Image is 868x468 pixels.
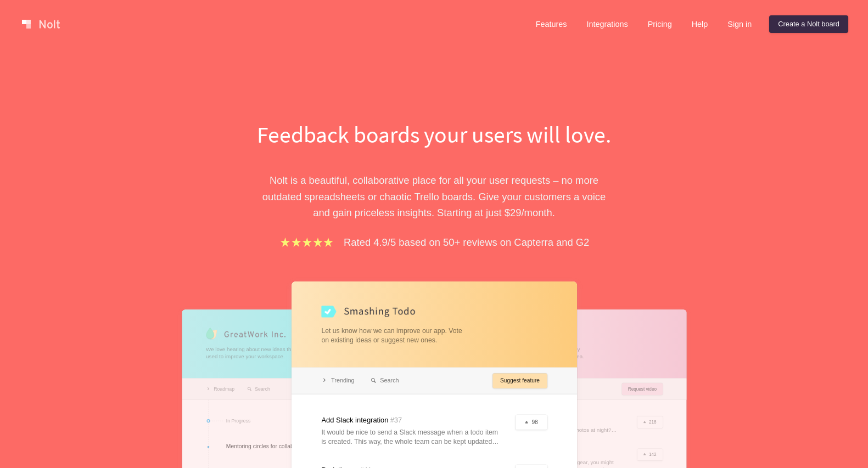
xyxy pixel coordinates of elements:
[683,15,717,33] a: Help
[719,15,760,33] a: Sign in
[245,172,624,221] p: Nolt is a beautiful, collaborative place for all your user requests – no more outdated spreadshee...
[639,15,681,33] a: Pricing
[245,119,624,150] h1: Feedback boards your users will love.
[344,234,589,250] p: Rated 4.9/5 based on 50+ reviews on Capterra and G2
[527,15,576,33] a: Features
[578,15,636,33] a: Integrations
[769,15,848,33] a: Create a Nolt board
[279,236,335,249] img: stars.b067e34983.png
